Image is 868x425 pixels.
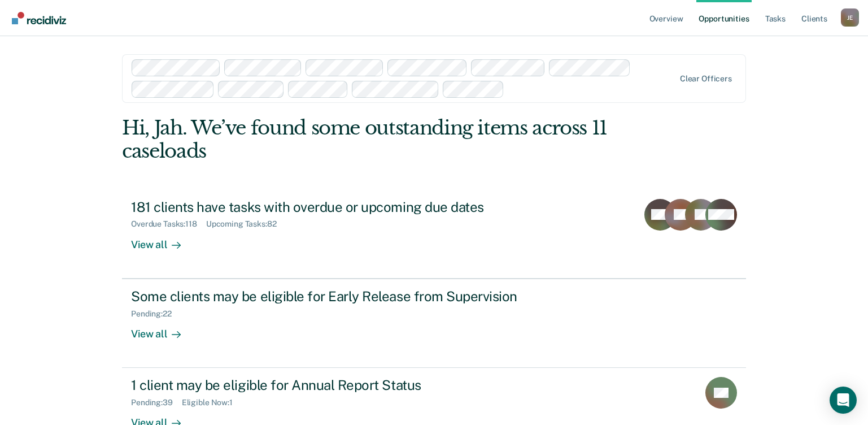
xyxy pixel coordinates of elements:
div: Pending : 22 [131,309,181,319]
a: 181 clients have tasks with overdue or upcoming due datesOverdue Tasks:118Upcoming Tasks:82View all [122,190,746,279]
div: Some clients may be eligible for Early Release from Supervision [131,288,527,305]
div: Overdue Tasks : 118 [131,219,206,229]
div: Eligible Now : 1 [182,398,242,407]
div: J E [841,8,859,27]
img: Recidiviz [12,12,66,24]
div: View all [131,229,194,251]
button: Profile dropdown button [841,8,859,27]
div: Open Intercom Messenger [830,387,857,414]
div: View all [131,318,194,340]
div: 181 clients have tasks with overdue or upcoming due dates [131,199,527,215]
div: Hi, Jah. We’ve found some outstanding items across 11 caseloads [122,116,621,163]
div: 1 client may be eligible for Annual Report Status [131,377,527,393]
a: Some clients may be eligible for Early Release from SupervisionPending:22View all [122,279,746,368]
div: Upcoming Tasks : 82 [206,219,286,229]
div: Clear officers [680,74,732,84]
div: Pending : 39 [131,398,182,407]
